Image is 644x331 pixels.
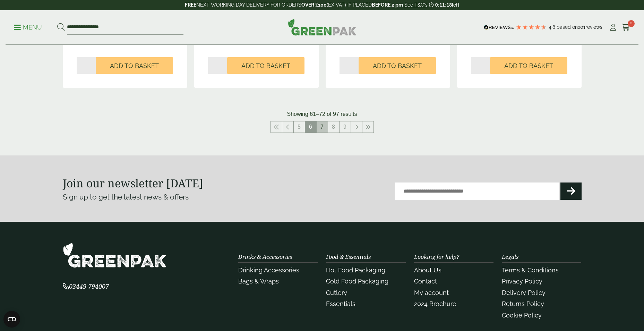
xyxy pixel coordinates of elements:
[63,243,167,268] img: GreenPak Supplies
[372,2,403,8] strong: BEFORE 2 pm
[404,2,428,8] a: See T&C's
[227,57,304,74] button: Add to Basket
[326,278,388,285] a: Cold Food Packaging
[63,283,109,290] a: 03449 794007
[621,22,630,33] a: 0
[241,62,290,70] span: Add to Basket
[3,311,20,328] button: Open CMP widget
[63,192,296,203] p: Sign up to get the latest news & offers
[373,62,422,70] span: Add to Basket
[238,278,279,285] a: Bags & Wraps
[14,23,42,30] a: Menu
[502,278,542,285] a: Privacy Policy
[414,289,449,296] a: My account
[14,23,42,32] p: Menu
[287,110,357,118] p: Showing 61–72 of 97 results
[516,24,547,30] div: 4.79 Stars
[435,2,452,8] span: 0:11:18
[96,57,173,74] button: Add to Basket
[317,121,328,133] a: 7
[502,300,544,307] a: Returns Policy
[340,121,351,133] a: 9
[452,2,459,8] span: left
[328,121,339,133] a: 8
[557,24,578,30] span: Based on
[502,289,546,296] a: Delivery Policy
[621,24,630,31] i: Cart
[609,24,617,31] i: My Account
[414,266,441,274] a: About Us
[502,266,559,274] a: Terms & Conditions
[502,312,542,319] a: Cookie Policy
[490,57,567,74] button: Add to Basket
[414,300,456,307] a: 2024 Brochure
[294,121,305,133] a: 5
[504,62,553,70] span: Add to Basket
[585,24,602,30] span: reviews
[628,20,635,27] span: 0
[110,62,159,70] span: Add to Basket
[288,19,357,35] img: GreenPak Supplies
[305,121,316,133] span: 6
[63,282,109,290] span: 03449 794007
[238,266,299,274] a: Drinking Accessories
[63,176,203,190] strong: Join our newsletter [DATE]
[326,289,347,296] a: Cutlery
[326,266,385,274] a: Hot Food Packaging
[301,2,327,8] strong: OVER £100
[578,24,585,30] span: 201
[549,24,557,30] span: 4.8
[359,57,436,74] button: Add to Basket
[326,300,355,307] a: Essentials
[414,278,437,285] a: Contact
[484,25,514,30] img: REVIEWS.io
[185,2,196,8] strong: FREE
